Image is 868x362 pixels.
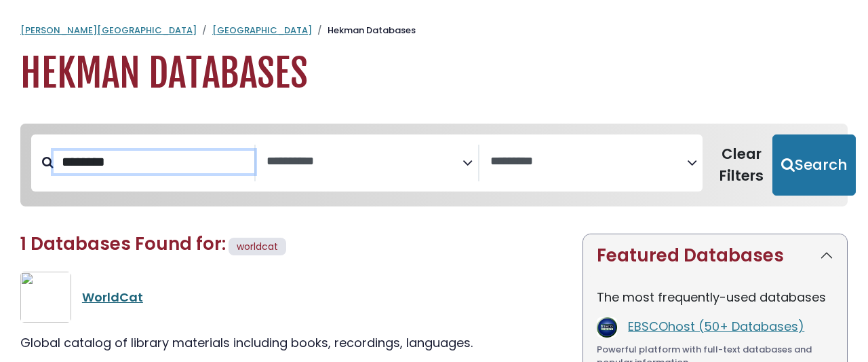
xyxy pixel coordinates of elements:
[54,151,254,173] input: Search database by title or keyword
[312,24,416,37] li: Hekman Databases
[490,155,687,169] textarea: Search
[20,24,197,37] a: [PERSON_NAME][GEOGRAPHIC_DATA]
[772,134,856,196] button: Submit for Search Results
[267,155,463,169] textarea: Search
[597,288,833,306] p: The most frequently-used databases
[237,240,278,253] span: worldcat
[20,24,848,37] nav: breadcrumb
[583,234,847,277] button: Featured Databases
[711,134,772,196] button: Clear Filters
[212,24,312,37] a: [GEOGRAPHIC_DATA]
[20,51,848,96] h1: Hekman Databases
[628,318,804,335] a: EBSCOhost (50+ Databases)
[20,333,566,352] div: Global catalog of library materials including books, recordings, languages.
[20,124,848,206] nav: Search filters
[82,289,143,306] a: WorldCat
[20,232,226,256] span: 1 Databases Found for:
